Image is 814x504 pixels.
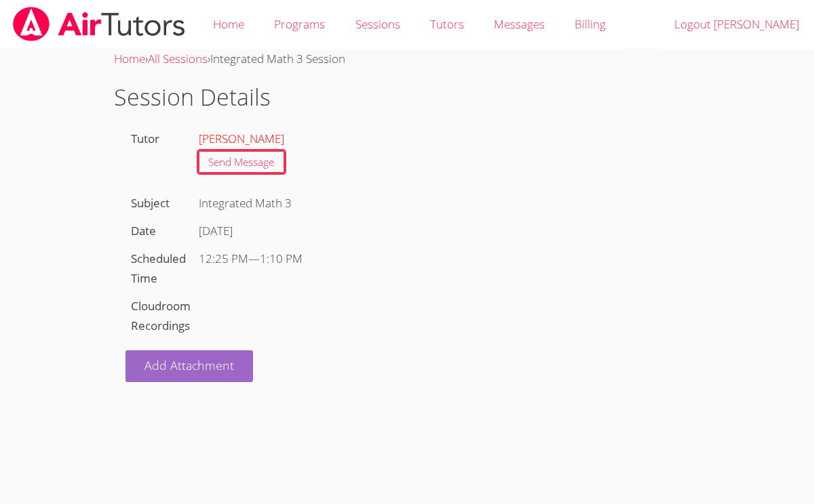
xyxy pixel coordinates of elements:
[494,16,545,32] span: Messages
[131,195,170,211] label: Subject
[193,190,395,217] div: Integrated Math 3
[148,51,208,66] a: All Sessions
[125,350,253,382] a: Add Attachment
[210,51,345,66] span: Integrated Math 3 Session
[131,251,186,286] label: Scheduled Time
[114,80,700,114] h1: Session Details
[12,7,187,41] img: airtutors_banner-c4298cdbf04f3fff15de1276eac7730deb9818008684d7c2e4769d2f7ddbe033.png
[114,51,145,66] a: Home
[114,49,700,69] div: › ›
[131,131,159,146] label: Tutor
[199,249,390,269] div: —
[199,131,284,146] a: [PERSON_NAME]
[260,251,303,266] span: 1:10 PM
[199,222,390,241] div: [DATE]
[131,223,156,238] label: Date
[199,151,285,173] a: Send Message
[131,298,191,333] label: Cloudroom Recordings
[199,251,248,266] span: 12:25 PM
